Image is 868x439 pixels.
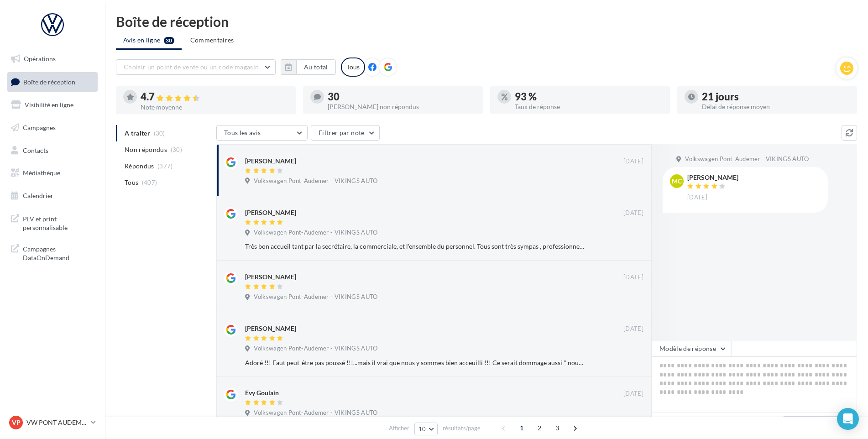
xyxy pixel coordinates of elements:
a: PLV et print personnalisable [5,209,99,236]
div: Très bon accueil tant par la secrétaire, la commerciale, et l'ensemble du personnel. Tous sont tr... [245,242,584,251]
div: [PERSON_NAME] non répondus [328,104,476,110]
div: Open Intercom Messenger [837,408,859,430]
span: VP [12,418,21,427]
span: Commentaires [190,36,234,44]
a: Boîte de réception [5,72,99,92]
span: Volkswagen Pont-Audemer - VIKINGS AUTO [254,293,377,301]
a: Opérations [5,49,99,68]
span: PLV et print personnalisable [23,213,94,232]
div: Adoré !!! Faut peut-être pas poussé !!!...mais il vrai que nous y sommes bien acceuilli !!! Ce se... [245,358,584,367]
div: [PERSON_NAME] [245,272,296,282]
div: 21 jours [702,92,850,102]
span: (377) [157,162,173,170]
div: Evy Goulain [245,388,279,397]
span: Volkswagen Pont-Audemer - VIKINGS AUTO [254,345,377,353]
div: Tous [341,57,365,77]
a: Calendrier [5,186,99,205]
span: [DATE] [687,193,707,202]
a: Campagnes [5,118,99,137]
span: Volkswagen Pont-Audemer - VIKINGS AUTO [685,155,809,163]
span: [DATE] [623,390,643,398]
div: Taux de réponse [515,104,663,110]
a: Contacts [5,141,99,160]
span: 1 [514,421,529,435]
span: Volkswagen Pont-Audemer - VIKINGS AUTO [254,229,377,237]
span: Campagnes DataOnDemand [23,243,94,262]
span: résultats/page [443,424,481,433]
button: Filtrer par note [311,125,380,141]
span: Calendrier [23,192,53,199]
a: Campagnes DataOnDemand [5,239,99,266]
span: Afficher [389,424,409,433]
div: [PERSON_NAME] [245,208,296,217]
span: Opérations [24,55,56,63]
a: Médiathèque [5,163,99,183]
span: Volkswagen Pont-Audemer - VIKINGS AUTO [254,409,377,417]
button: Modèle de réponse [652,341,731,356]
span: Médiathèque [23,169,60,177]
span: [DATE] [623,157,643,166]
button: Choisir un point de vente ou un code magasin [116,59,276,75]
span: Campagnes [23,124,56,131]
a: VP VW PONT AUDEMER [7,414,98,431]
span: Volkswagen Pont-Audemer - VIKINGS AUTO [254,177,377,185]
span: Tous [125,178,138,187]
span: [DATE] [623,325,643,333]
span: Boîte de réception [23,78,75,85]
span: (407) [142,179,157,186]
span: [DATE] [623,273,643,282]
span: Tous les avis [224,129,261,136]
span: (30) [171,146,182,153]
span: Choisir un point de vente ou un code magasin [124,63,259,71]
span: MC [672,177,682,186]
div: [PERSON_NAME] [687,174,738,181]
span: Répondus [125,162,154,171]
button: Au total [281,59,336,75]
span: Contacts [23,146,48,154]
div: Note moyenne [141,104,288,110]
div: 30 [328,92,476,102]
p: VW PONT AUDEMER [26,418,87,427]
div: Boîte de réception [116,15,857,28]
span: 3 [550,421,565,435]
div: 93 % [515,92,663,102]
div: [PERSON_NAME] [245,157,296,166]
div: Délai de réponse moyen [702,104,850,110]
div: 4.7 [141,92,288,102]
a: Visibilité en ligne [5,95,99,115]
span: Non répondus [125,145,167,154]
span: [DATE] [623,209,643,217]
span: 2 [532,421,547,435]
button: Au total [296,59,336,75]
div: [PERSON_NAME] [245,324,296,333]
button: Tous les avis [216,125,308,141]
span: 10 [418,425,426,433]
span: Visibilité en ligne [25,101,73,109]
button: 10 [414,423,438,435]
